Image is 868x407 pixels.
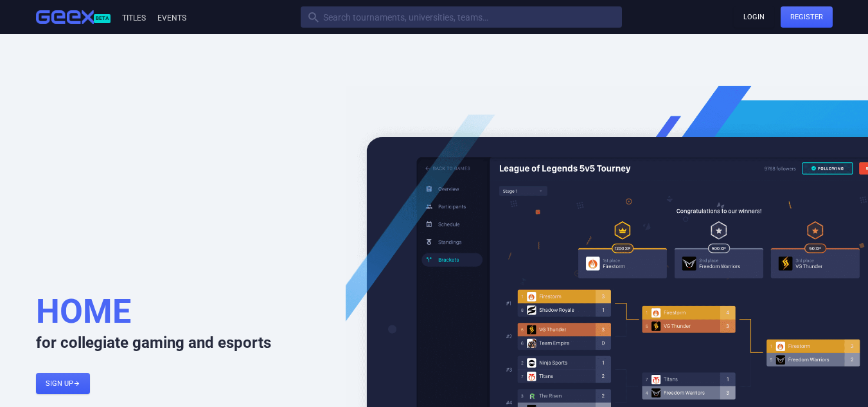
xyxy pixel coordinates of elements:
div: home [36,290,131,334]
a: Register [781,6,833,28]
input: Search tournaments, universities, teams… [301,6,622,28]
img: Geex [36,10,94,24]
a: Beta [36,10,120,24]
span: Beta [94,14,111,23]
a: Sign up [36,373,90,394]
i:  [73,380,80,387]
a: Titles [120,14,146,23]
a: Events [155,14,186,23]
a: Login [734,6,774,28]
h1: for collegiate gaming and esports [36,290,327,354]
